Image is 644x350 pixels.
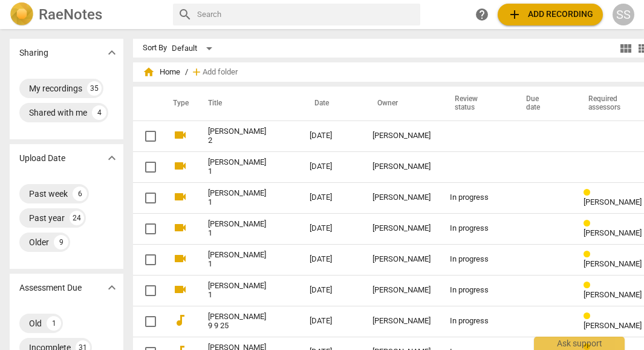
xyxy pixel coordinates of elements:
[208,220,266,238] a: [PERSON_NAME] 1
[372,131,431,140] div: [PERSON_NAME]
[54,235,68,249] div: 9
[372,193,431,202] div: [PERSON_NAME]
[372,317,431,326] div: [PERSON_NAME]
[450,255,502,264] div: In progress
[73,187,87,201] div: 6
[203,68,238,77] span: Add folder
[584,219,595,228] span: Review status: in progress
[105,280,119,295] span: expand_more
[300,244,363,275] td: [DATE]
[10,2,34,27] img: Logo
[300,306,363,337] td: [DATE]
[173,128,187,142] span: videocam
[70,211,84,225] div: 24
[47,316,61,331] div: 1
[87,81,102,96] div: 35
[143,44,167,53] div: Sort By
[103,149,121,167] button: Show more
[105,151,119,165] span: expand_more
[19,47,48,59] p: Sharing
[173,159,187,173] span: videocam
[450,224,502,233] div: In progress
[372,255,431,264] div: [PERSON_NAME]
[197,5,415,24] input: Search
[300,275,363,306] td: [DATE]
[19,152,65,165] p: Upload Date
[512,87,574,121] th: Due date
[29,82,82,94] div: My recordings
[584,281,595,290] span: Review status: in progress
[584,259,642,268] span: [PERSON_NAME]
[440,87,512,121] th: Review status
[173,282,187,297] span: videocam
[300,151,363,182] td: [DATE]
[29,317,42,329] div: Old
[619,41,633,56] span: view_module
[29,212,65,224] div: Past year
[584,312,595,321] span: Review status: in progress
[208,251,266,269] a: [PERSON_NAME] 1
[190,66,203,78] span: add
[300,121,363,151] td: [DATE]
[173,313,187,328] span: audiotrack
[173,251,187,266] span: videocam
[584,290,642,299] span: [PERSON_NAME]
[498,4,603,25] button: Upload
[584,250,595,259] span: Review status: in progress
[92,105,106,120] div: 4
[143,66,180,78] span: Home
[534,337,625,350] div: Ask support
[103,44,121,62] button: Show more
[185,68,188,77] span: /
[10,2,163,27] a: LogoRaeNotes
[471,4,493,25] a: Help
[208,312,266,331] a: [PERSON_NAME] 9 9 25
[208,127,266,145] a: [PERSON_NAME] 2
[178,7,192,22] span: search
[300,182,363,213] td: [DATE]
[172,39,216,58] div: Default
[584,197,642,206] span: [PERSON_NAME]
[208,158,266,176] a: [PERSON_NAME] 1
[584,228,642,237] span: [PERSON_NAME]
[208,282,266,300] a: [PERSON_NAME] 1
[372,286,431,295] div: [PERSON_NAME]
[372,224,431,233] div: [PERSON_NAME]
[300,213,363,244] td: [DATE]
[39,6,102,23] h2: RaeNotes
[194,87,300,121] th: Title
[450,193,502,202] div: In progress
[584,321,642,330] span: [PERSON_NAME]
[584,188,595,197] span: Review status: in progress
[29,236,49,248] div: Older
[173,190,187,204] span: videocam
[29,188,68,200] div: Past week
[372,162,431,171] div: [PERSON_NAME]
[363,87,440,121] th: Owner
[507,7,593,22] span: Add recording
[208,189,266,207] a: [PERSON_NAME] 1
[29,107,87,119] div: Shared with me
[163,87,194,121] th: Type
[105,45,119,60] span: expand_more
[143,66,155,78] span: home
[450,317,502,326] div: In progress
[19,282,82,294] p: Assessment Due
[617,39,635,58] button: Tile view
[103,279,121,297] button: Show more
[173,220,187,235] span: videocam
[475,7,489,22] span: help
[300,87,363,121] th: Date
[450,286,502,295] div: In progress
[613,4,634,25] button: SS
[507,7,522,22] span: add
